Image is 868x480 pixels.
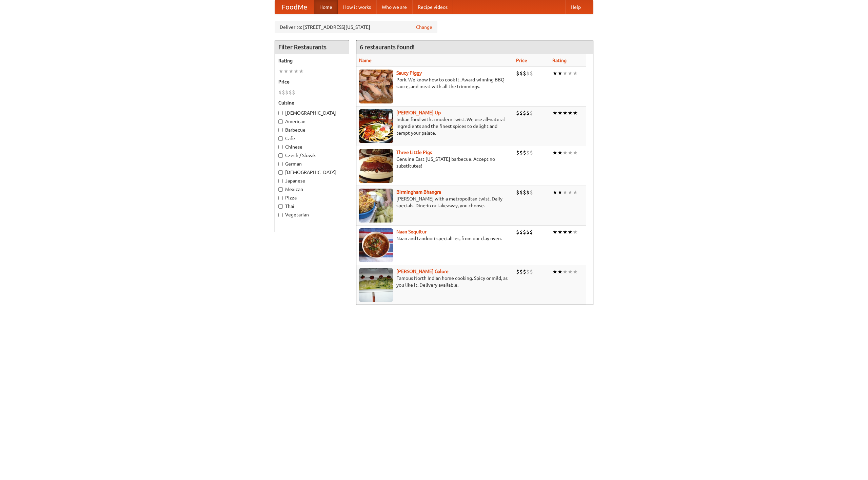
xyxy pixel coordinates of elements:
[278,118,346,125] label: American
[278,203,346,210] label: Thai
[526,70,530,77] li: $
[359,58,372,63] a: Name
[530,228,533,236] li: $
[289,89,292,96] li: $
[396,150,432,155] a: Three Little Pigs
[278,152,346,159] label: Czech / Slovak
[526,268,530,275] li: $
[573,109,578,117] li: ★
[359,275,511,288] p: Famous North Indian home cooking. Spicy or mild, as you like it. Delivery available.
[552,58,567,63] a: Rating
[278,196,283,200] input: Pizza
[396,189,441,195] a: Birmingham Bhangra
[359,156,511,169] p: Genuine East [US_STATE] barbecue. Accept no substitutes!
[359,228,393,262] img: naansequitur.jpg
[519,70,523,77] li: $
[278,194,346,201] label: Pizza
[519,109,523,117] li: $
[557,189,563,196] li: ★
[552,189,557,196] li: ★
[519,228,523,236] li: $
[376,0,412,14] a: Who we are
[294,68,299,75] li: ★
[563,149,568,156] li: ★
[573,149,578,156] li: ★
[396,110,441,115] b: [PERSON_NAME] Up
[516,70,519,77] li: $
[278,160,346,167] label: German
[412,0,453,14] a: Recipe videos
[359,268,393,302] img: currygalore.jpg
[292,89,295,96] li: $
[557,228,563,236] li: ★
[563,70,568,77] li: ★
[568,70,573,77] li: ★
[557,149,563,156] li: ★
[563,228,568,236] li: ★
[568,149,573,156] li: ★
[516,58,527,63] a: Price
[359,70,393,103] img: saucy.jpg
[519,149,523,156] li: $
[573,189,578,196] li: ★
[278,153,283,158] input: Czech / Slovak
[278,128,283,132] input: Barbecue
[573,228,578,236] li: ★
[359,235,511,242] p: Naan and tandoori specialties, from our clay oven.
[299,68,304,75] li: ★
[278,136,283,141] input: Cafe
[275,21,437,33] div: Deliver to: [STREET_ADDRESS][US_STATE]
[526,109,530,117] li: $
[278,135,346,142] label: Cafe
[278,57,346,64] h5: Rating
[557,109,563,117] li: ★
[523,268,526,275] li: $
[278,78,346,85] h5: Price
[278,169,346,176] label: [DEMOGRAPHIC_DATA]
[275,40,349,54] h4: Filter Restaurants
[278,170,283,175] input: [DEMOGRAPHIC_DATA]
[278,162,283,166] input: German
[523,109,526,117] li: $
[278,187,283,192] input: Mexican
[519,268,523,275] li: $
[530,189,533,196] li: $
[278,213,283,217] input: Vegetarian
[359,76,511,90] p: Pork. We know how to cook it. Award-winning BBQ sauce, and meat with all the trimmings.
[396,269,449,274] a: [PERSON_NAME] Galore
[552,268,557,275] li: ★
[568,109,573,117] li: ★
[563,268,568,275] li: ★
[396,229,427,234] a: Naan Sequitur
[285,89,289,96] li: $
[552,109,557,117] li: ★
[278,143,346,150] label: Chinese
[314,0,338,14] a: Home
[568,189,573,196] li: ★
[568,268,573,275] li: ★
[416,24,432,31] a: Change
[278,211,346,218] label: Vegetarian
[396,70,422,76] a: Saucy Piggy
[519,189,523,196] li: $
[565,0,586,14] a: Help
[573,268,578,275] li: ★
[278,177,346,184] label: Japanese
[278,89,282,96] li: $
[523,70,526,77] li: $
[278,68,283,75] li: ★
[516,228,519,236] li: $
[526,228,530,236] li: $
[278,179,283,183] input: Japanese
[552,70,557,77] li: ★
[523,228,526,236] li: $
[283,68,289,75] li: ★
[278,127,346,133] label: Barbecue
[530,70,533,77] li: $
[278,111,283,115] input: [DEMOGRAPHIC_DATA]
[275,0,314,14] a: FoodMe
[568,228,573,236] li: ★
[573,70,578,77] li: ★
